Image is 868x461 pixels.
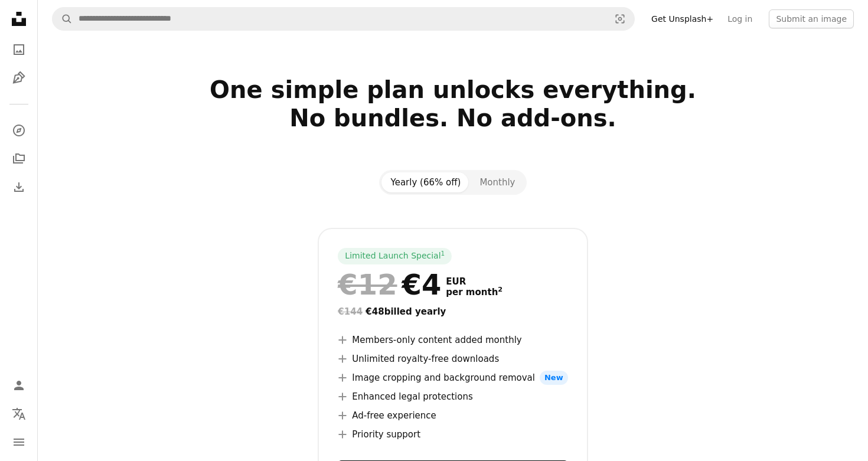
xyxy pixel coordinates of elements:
button: Monthly [470,172,524,192]
span: per month [446,287,502,297]
a: 1 [439,250,448,262]
li: Ad-free experience [338,408,567,423]
button: Language [7,402,31,426]
span: €144 [338,306,363,317]
button: Submit an image [769,9,854,28]
a: Get Unsplash+ [644,9,720,28]
a: Collections [7,147,31,171]
div: €48 billed yearly [338,305,567,319]
span: New [540,371,568,385]
a: Illustrations [7,66,31,90]
a: Log in / Sign up [7,374,31,397]
a: Home — Unsplash [7,7,31,33]
div: €4 [338,269,441,300]
div: Limited Launch Special [338,248,452,264]
h2: One simple plan unlocks everything. No bundles. No add-ons. [73,76,833,161]
a: 2 [495,287,505,297]
button: Yearly (66% off) [381,172,471,192]
a: Explore [7,119,31,142]
a: Download History [7,175,31,199]
sup: 1 [441,250,445,257]
button: Visual search [606,8,634,30]
li: Unlimited royalty-free downloads [338,352,567,366]
a: Log in [720,9,759,28]
li: Members-only content added monthly [338,333,567,347]
li: Enhanced legal protections [338,390,567,404]
span: €12 [338,269,397,300]
a: Photos [7,38,31,61]
button: Search Unsplash [53,8,73,30]
li: Image cropping and background removal [338,371,567,385]
li: Priority support [338,427,567,442]
button: Menu [7,430,31,454]
span: EUR [446,276,502,287]
sup: 2 [498,286,502,293]
form: Find visuals sitewide [52,7,635,31]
